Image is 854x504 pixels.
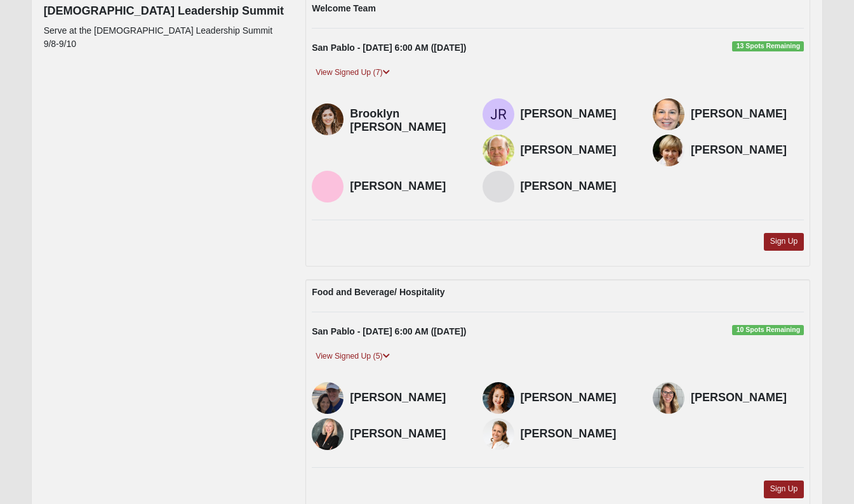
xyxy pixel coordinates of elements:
[312,66,393,79] a: View Signed Up (7)
[521,143,634,157] h4: [PERSON_NAME]
[521,391,634,405] h4: [PERSON_NAME]
[312,3,376,13] strong: Welcome Team
[521,107,634,121] h4: [PERSON_NAME]
[764,481,804,498] a: Sign Up
[483,418,514,450] img: Kristi Uhland
[350,180,463,194] h4: [PERSON_NAME]
[764,233,804,250] a: Sign Up
[732,325,804,335] span: 10 Spots Remaining
[483,171,514,202] img: Della Sellers
[691,107,804,121] h4: [PERSON_NAME]
[312,287,444,297] strong: Food and Beverage/ Hospitality
[312,103,344,135] img: Brooklyn Stabile
[312,382,344,414] img: Anne-Marie Fort
[350,427,463,441] h4: [PERSON_NAME]
[691,391,804,405] h4: [PERSON_NAME]
[691,143,804,157] h4: [PERSON_NAME]
[653,382,684,414] img: Vanessa Shaw
[653,135,684,166] img: Carin Greene
[732,41,804,51] span: 13 Spots Remaining
[44,24,287,51] p: Serve at the [DEMOGRAPHIC_DATA] Leadership Summit 9/8-9/10
[312,43,466,53] strong: San Pablo - [DATE] 6:00 AM ([DATE])
[653,98,684,130] img: Kate Bell
[312,171,344,202] img: Suzy Young
[312,350,393,363] a: View Signed Up (5)
[350,391,463,405] h4: [PERSON_NAME]
[521,180,634,194] h4: [PERSON_NAME]
[44,4,287,18] h4: [DEMOGRAPHIC_DATA] Leadership Summit
[312,418,344,450] img: Deb Bailey Dunckel
[312,326,466,336] strong: San Pablo - [DATE] 6:00 AM ([DATE])
[483,98,514,130] img: Jim Radney
[483,135,514,166] img: Mike Greene
[483,382,514,414] img: Emily Brummund
[350,107,463,135] h4: Brooklyn [PERSON_NAME]
[521,427,634,441] h4: [PERSON_NAME]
